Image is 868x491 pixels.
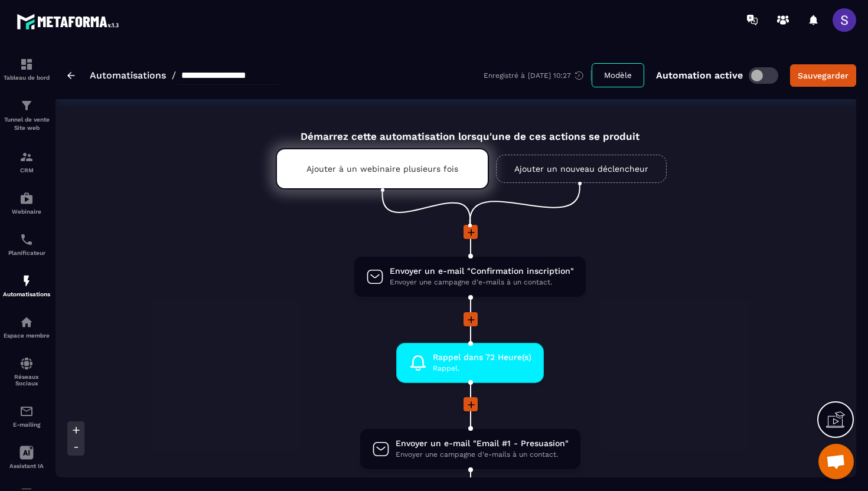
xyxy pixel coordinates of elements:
[19,150,34,164] img: formation
[19,233,34,247] img: scheduler
[656,70,743,81] p: Automation active
[528,71,571,80] p: [DATE] 10:27
[19,191,34,205] img: automations
[306,164,458,174] p: Ajouter à un webinaire plusieurs fois
[3,182,50,224] a: automationsautomationsWebinaire
[3,291,50,297] p: Automatisations
[3,90,50,141] a: formationformationTunnel de vente Site web
[3,116,50,132] p: Tunnel de vente Site web
[592,63,644,87] button: Modèle
[19,99,34,113] img: formation
[3,437,50,478] a: Assistant IA
[3,141,50,182] a: formationformationCRM
[19,404,34,418] img: email
[17,11,123,32] img: logo
[3,74,50,81] p: Tableau de bord
[90,70,166,81] a: Automatisations
[19,274,34,288] img: automations
[798,70,849,81] div: Sauvegarder
[172,70,176,81] span: /
[396,449,569,460] span: Envoyer une campagne d'e-mails à un contact.
[3,208,50,215] p: Webinaire
[3,224,50,265] a: schedulerschedulerPlanificateur
[19,315,34,329] img: automations
[790,64,856,87] button: Sauvegarder
[484,70,592,81] div: Enregistré à
[3,250,50,256] p: Planificateur
[496,155,667,183] a: Ajouter un nouveau déclencheur
[3,421,50,428] p: E-mailing
[818,444,854,479] div: Ouvrir le chat
[3,332,50,339] p: Espace membre
[19,57,34,71] img: formation
[3,395,50,437] a: emailemailE-mailing
[3,48,50,90] a: formationformationTableau de bord
[246,117,694,142] div: Démarrez cette automatisation lorsqu'une de ces actions se produit
[433,352,531,363] span: Rappel dans 72 Heure(s)
[390,266,574,277] span: Envoyer un e-mail "Confirmation inscription"
[3,374,50,387] p: Réseaux Sociaux
[3,463,50,469] p: Assistant IA
[3,348,50,395] a: social-networksocial-networkRéseaux Sociaux
[3,265,50,306] a: automationsautomationsAutomatisations
[67,72,75,79] img: arrow
[19,356,34,371] img: social-network
[3,167,50,174] p: CRM
[3,306,50,348] a: automationsautomationsEspace membre
[396,438,569,449] span: Envoyer un e-mail "Email #1 - Presuasion"
[390,277,574,288] span: Envoyer une campagne d'e-mails à un contact.
[433,363,531,374] span: Rappel.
